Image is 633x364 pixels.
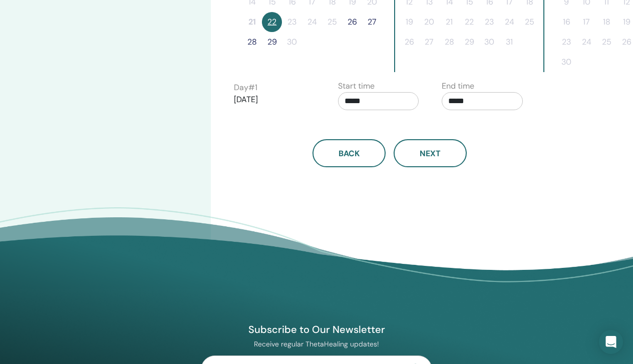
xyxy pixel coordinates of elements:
button: 21 [242,12,262,32]
button: 25 [322,12,342,32]
label: Day # 1 [234,82,257,94]
button: 24 [576,32,596,52]
button: 28 [242,32,262,52]
button: 29 [262,32,282,52]
button: 28 [439,32,459,52]
button: 26 [342,12,362,32]
button: 22 [262,12,282,32]
button: 23 [479,12,499,32]
button: 31 [499,32,519,52]
button: 17 [576,12,596,32]
button: 24 [499,12,519,32]
div: Open Intercom Messenger [599,330,623,354]
button: 30 [479,32,499,52]
button: 30 [556,52,576,72]
button: 21 [439,12,459,32]
span: Next [420,148,441,159]
button: 20 [419,12,439,32]
span: Back [339,148,360,159]
h4: Subscribe to Our Newsletter [201,323,432,336]
button: 27 [362,12,382,32]
button: 19 [399,12,419,32]
button: 30 [282,32,302,52]
button: 23 [282,12,302,32]
button: 27 [419,32,439,52]
label: End time [442,80,474,92]
p: Receive regular ThetaHealing updates! [201,339,432,348]
button: 25 [596,32,616,52]
button: 18 [596,12,616,32]
button: 29 [459,32,479,52]
button: 25 [519,12,539,32]
button: 16 [556,12,576,32]
label: Start time [338,80,375,92]
button: 23 [556,32,576,52]
button: Next [394,139,467,167]
button: 22 [459,12,479,32]
button: 26 [399,32,419,52]
p: [DATE] [234,94,315,106]
button: Back [312,139,386,167]
button: 24 [302,12,322,32]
